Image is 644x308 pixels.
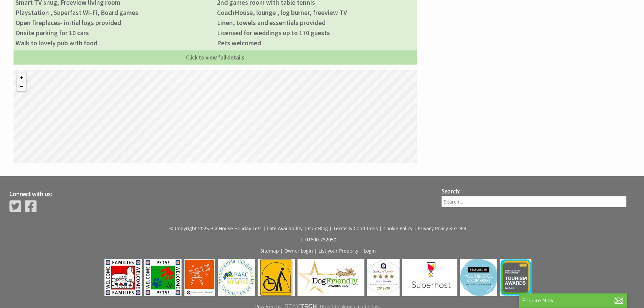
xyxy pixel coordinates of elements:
[379,225,382,232] span: |
[402,259,457,296] img: Airbnb - Superhost
[414,225,416,232] span: |
[215,28,416,38] li: Licensed for weddings up to 170 guests
[215,38,416,48] li: Pets welcomed
[460,259,497,296] img: Your Bristol & Somerset Wedding Magazine - 2024 - Your Bristol & Somerset Wedding Magazine - 2024
[263,225,266,232] span: |
[14,70,417,163] canvas: Map
[418,225,467,232] a: Privacy Policy & GDPR
[14,18,215,28] li: Open fireplaces- initial logs provided
[364,247,376,254] a: Login
[17,82,26,91] button: Zoom out
[14,50,417,65] a: Click to view full details
[367,259,400,296] img: Quality in Tourism - Gold Award
[300,236,336,243] a: T: 01600 732050
[169,225,262,232] a: © Copyright 2025 Big House Holiday Lets
[267,225,303,232] a: Late Availability
[314,247,317,254] span: |
[383,225,412,232] a: Cookie Policy
[442,196,627,207] input: Search...
[297,259,364,296] img: Dog Friendly Awards - Dog Friendly - Dog Friendly Awards
[522,297,624,304] p: Enquire Now
[280,247,283,254] span: |
[14,7,215,18] li: Playstation , Superfast Wi-Fi, Board games
[442,188,627,195] h3: Search:
[308,225,328,232] a: Our Blog
[215,7,416,18] li: CoachHouse, lounge , log burner, freeview TV
[500,259,531,296] img: Bristol, bath & somerset tourism awards - Bristol, bath & somerset tourism awards
[25,199,37,213] img: Facebook
[184,259,215,296] img: Quality in Tourism - Great4 Dark Skies
[318,247,358,254] a: List your Property
[14,28,215,38] li: Onsite parking for 10 cars
[14,38,215,48] li: Walk to lovely pub with food
[329,225,332,232] span: |
[284,247,313,254] a: Owner Login
[104,259,142,296] img: Visit England - Families Welcome
[304,225,307,232] span: |
[17,73,26,82] button: Zoom in
[360,247,362,254] span: |
[9,199,21,213] img: Twitter
[218,259,255,296] img: PASC - PASC UK Members
[333,225,378,232] a: Terms & Conditions
[9,190,429,198] h3: Connect with us:
[144,259,182,296] img: Visit England - Pets Welcome
[260,247,279,254] a: Sitemap
[258,259,295,296] img: Mobility - Mobility
[215,18,416,28] li: Linen, towels and essentials provided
